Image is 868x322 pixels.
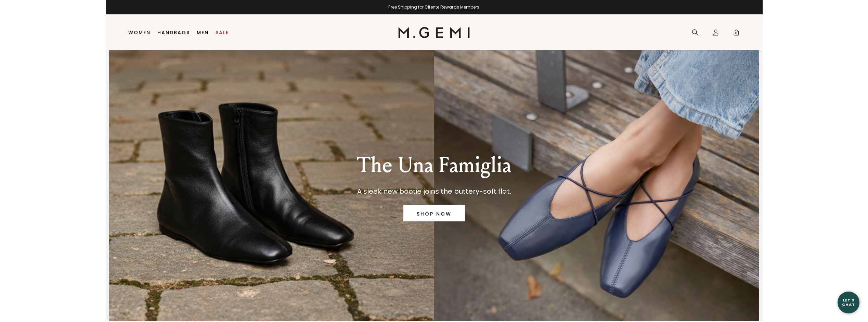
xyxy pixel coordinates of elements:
[106,4,763,10] div: Free Shipping for Cliente Rewards Members
[733,30,740,37] span: 0
[357,186,511,197] p: A sleek new bootie joins the buttery-soft flat.
[128,30,151,35] a: Women
[398,27,470,38] img: M.Gemi
[357,153,511,178] p: The Una Famiglia
[197,30,209,35] a: Men
[157,30,190,35] a: Handbags
[216,30,229,35] a: Sale
[403,205,465,221] a: SHOP NOW
[838,298,859,307] div: Let's Chat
